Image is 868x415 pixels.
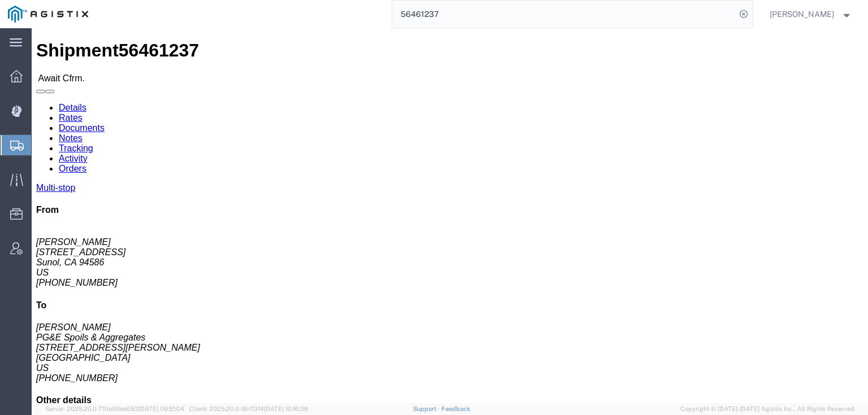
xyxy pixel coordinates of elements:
[32,28,868,403] iframe: FS Legacy Container
[264,405,308,412] span: [DATE] 10:16:38
[189,405,308,412] span: Client: 2025.20.0-8b113f4
[770,8,834,20] span: Tammy Bray
[680,404,854,414] span: Copyright © [DATE]-[DATE] Agistix Inc., All Rights Reserved
[769,7,853,21] button: [PERSON_NAME]
[441,405,470,412] a: Feedback
[413,405,441,412] a: Support
[392,1,736,28] input: Search for shipment number, reference number
[45,405,184,412] span: Server: 2025.20.0-710e05ee653
[138,405,184,412] span: [DATE] 09:51:04
[8,6,88,23] img: logo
